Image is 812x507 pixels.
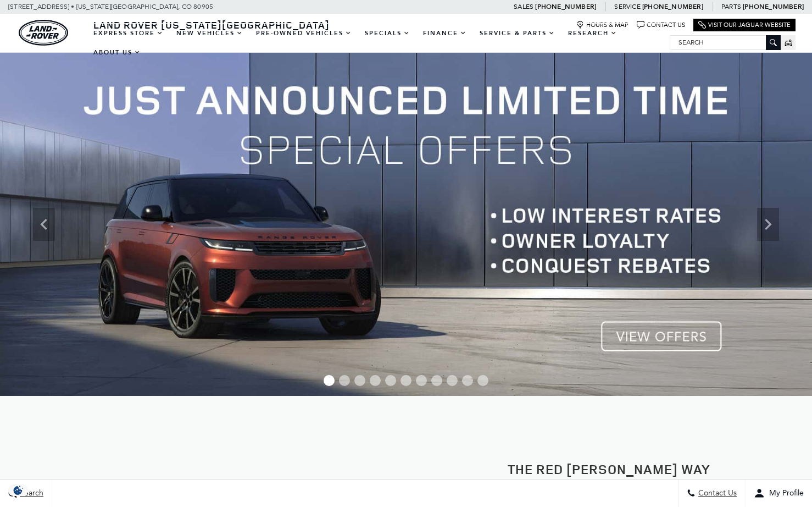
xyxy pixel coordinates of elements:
[670,36,780,49] input: Search
[431,375,442,386] span: Go to slide 8
[473,24,561,43] a: Service & Parts
[535,2,596,11] a: [PHONE_NUMBER]
[87,43,147,62] a: About Us
[576,21,629,29] a: Hours & Map
[561,24,624,43] a: Research
[765,489,804,498] span: My Profile
[642,2,703,11] a: [PHONE_NUMBER]
[416,375,427,386] span: Go to slide 7
[249,24,358,43] a: Pre-Owned Vehicles
[414,462,804,476] h2: The Red [PERSON_NAME] Way
[33,208,55,241] div: Previous
[87,24,670,62] nav: Main Navigation
[721,3,741,10] span: Parts
[696,489,737,498] span: Contact Us
[743,2,804,11] a: [PHONE_NUMBER]
[416,24,473,43] a: Finance
[87,24,170,43] a: EXPRESS STORE
[514,3,533,10] span: Sales
[93,18,330,31] span: Land Rover [US_STATE][GEOGRAPHIC_DATA]
[637,21,685,29] a: Contact Us
[757,208,779,241] div: Next
[5,484,31,496] section: Click to Open Cookie Consent Modal
[385,375,396,386] span: Go to slide 5
[477,375,488,386] span: Go to slide 11
[170,24,249,43] a: New Vehicles
[401,375,411,386] span: Go to slide 6
[358,24,416,43] a: Specials
[370,375,381,386] span: Go to slide 4
[614,3,640,10] span: Service
[324,375,335,386] span: Go to slide 1
[447,375,458,386] span: Go to slide 9
[19,20,68,46] img: Land Rover
[87,18,336,31] a: Land Rover [US_STATE][GEOGRAPHIC_DATA]
[698,21,791,29] a: Visit Our Jaguar Website
[8,3,213,10] a: [STREET_ADDRESS] • [US_STATE][GEOGRAPHIC_DATA], CO 80905
[354,375,365,386] span: Go to slide 3
[746,480,812,507] button: Open user profile menu
[462,375,473,386] span: Go to slide 10
[5,484,31,496] img: Opt-Out Icon
[19,20,68,46] a: land-rover
[339,375,350,386] span: Go to slide 2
